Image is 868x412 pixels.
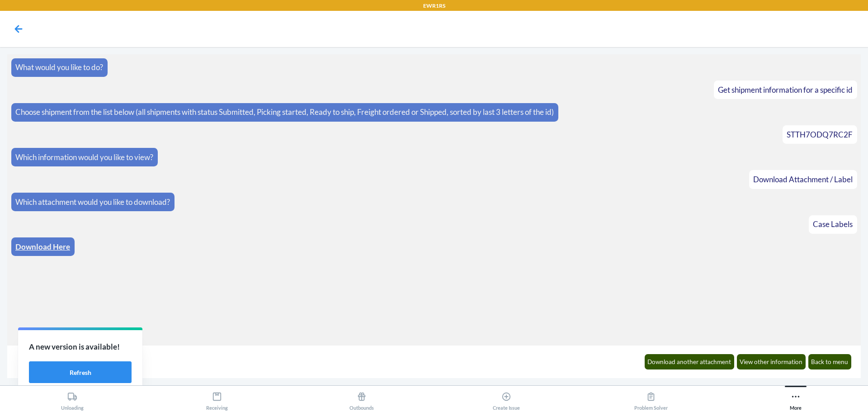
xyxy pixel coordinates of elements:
button: Download another attachment [645,354,735,369]
button: Problem Solver [579,386,723,411]
div: Outbounds [349,388,374,411]
span: STTH7ODQ7RC2F [787,130,853,139]
div: More [790,388,802,411]
p: Which attachment would you like to download? [15,196,170,208]
div: Unloading [61,388,84,411]
p: Which information would you like to view? [15,152,153,163]
div: Create Issue [493,388,520,411]
span: Download Attachment / Label [753,175,853,184]
p: Choose shipment from the list below (all shipments with status Submitted, Picking started, Ready ... [15,106,554,118]
p: A new version is available! [29,341,132,353]
a: Download Here [15,242,70,251]
span: Get shipment information for a specific id [718,85,853,95]
button: Outbounds [289,386,434,411]
button: More [723,386,868,411]
p: EWR1RS [423,2,445,10]
div: Problem Solver [634,388,668,411]
button: Refresh [29,361,132,383]
button: Back to menu [808,354,852,369]
button: Create Issue [434,386,579,411]
div: Receiving [206,388,228,411]
span: Case Labels [813,219,853,229]
button: View other information [737,354,806,369]
p: What would you like to do? [15,62,103,73]
button: Receiving [145,386,289,411]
